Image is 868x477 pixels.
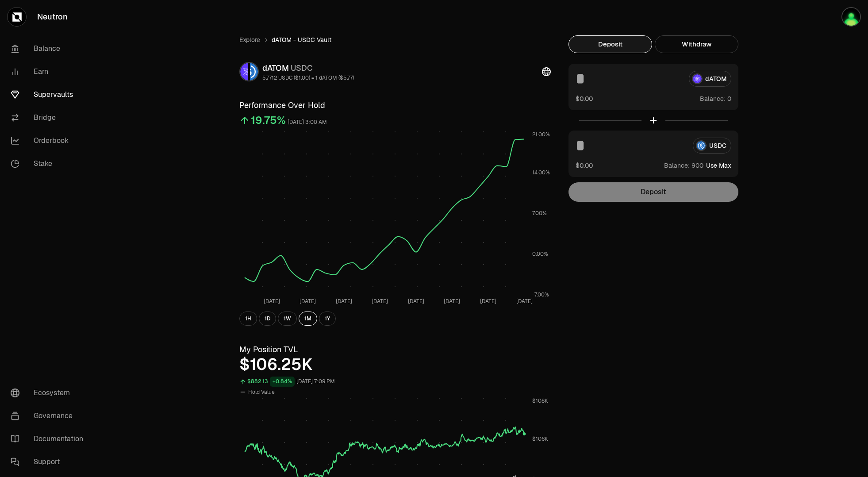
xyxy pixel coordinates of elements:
button: 1M [299,312,317,326]
tspan: 14.00% [532,169,550,176]
div: dATOM [262,62,354,74]
span: Balance: [700,94,726,103]
div: $106.25K [239,356,551,373]
span: Balance: [664,161,690,170]
tspan: [DATE] [480,298,496,305]
tspan: [DATE] [444,298,460,305]
tspan: [DATE] [264,298,280,305]
a: Explore [239,35,260,44]
img: dATOM Logo [240,63,248,81]
div: 5.7712 USDC ($1.00) = 1 dATOM ($5.77) [262,74,354,81]
div: 19.75% [251,113,286,127]
tspan: [DATE] [516,298,533,305]
a: Governance [4,404,96,427]
tspan: [DATE] [372,298,388,305]
tspan: 21.00% [532,131,550,138]
a: Documentation [4,427,96,450]
tspan: [DATE] [408,298,424,305]
a: Earn [4,60,96,83]
button: 1W [278,312,297,326]
span: Hold Value [248,389,275,396]
tspan: -7.00% [532,291,549,298]
img: brainKID [841,7,861,27]
button: $0.00 [576,161,593,170]
span: dATOM - USDC Vault [272,35,331,44]
tspan: [DATE] [300,298,316,305]
div: +0.84% [270,377,295,387]
div: [DATE] 3:00 AM [288,117,327,127]
button: $0.00 [576,94,593,103]
tspan: 0.00% [532,250,548,258]
img: USDC Logo [250,63,258,81]
a: Supervaults [4,83,96,106]
a: Support [4,450,96,473]
a: Ecosystem [4,381,96,404]
nav: breadcrumb [239,35,551,44]
a: Balance [4,37,96,60]
button: Withdraw [655,35,738,53]
h3: Performance Over Hold [239,99,551,112]
button: 1Y [319,312,336,326]
tspan: $106K [532,435,548,442]
a: Bridge [4,106,96,129]
tspan: 7.00% [532,210,547,217]
div: [DATE] 7:09 PM [296,377,335,387]
tspan: $108K [532,397,548,404]
button: 1D [259,312,276,326]
button: Deposit [568,35,652,53]
button: 1H [239,312,257,326]
button: Use Max [706,161,731,170]
h3: My Position TVL [239,343,551,356]
tspan: [DATE] [336,298,352,305]
span: USDC [291,63,313,73]
a: Orderbook [4,129,96,152]
a: Stake [4,152,96,175]
div: $882.13 [247,377,268,387]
